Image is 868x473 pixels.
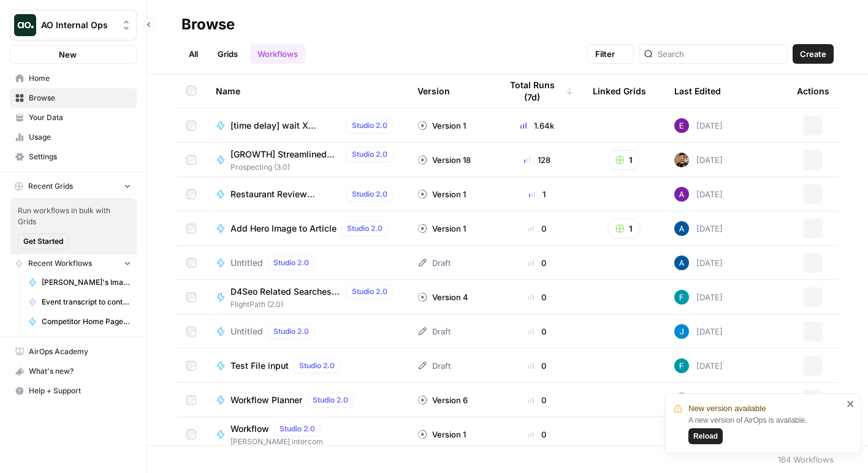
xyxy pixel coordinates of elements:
a: Event transcript to content [23,292,137,312]
span: Studio 2.0 [280,423,315,434]
span: Help + Support [29,385,131,396]
img: 36rz0nf6lyfqsoxlb67712aiq2cf [674,153,689,167]
a: Workflows [250,44,305,64]
span: Studio 2.0 [347,223,383,234]
img: z620ml7ie90s7uun3xptce9f0frp [674,324,689,339]
a: Competitor Home Page Analyzer [23,312,137,331]
button: What's new? [10,361,137,381]
span: Reload [693,431,718,442]
a: UntitledStudio 2.0 [216,255,398,270]
button: Help + Support [10,381,137,401]
span: Browse [29,93,131,104]
div: Total Runs (7d) [501,74,573,108]
img: AO Internal Ops Logo [14,14,36,36]
button: Workspace: AO Internal Ops [10,10,137,40]
div: Version [417,74,450,108]
div: [DATE] [674,324,723,339]
a: Home [10,69,137,88]
div: Name [216,74,398,108]
a: Your Data [10,108,137,127]
a: Settings [10,147,137,167]
span: Prospecting (3.0) [230,162,398,173]
div: [DATE] [674,255,723,270]
span: Studio 2.0 [299,360,335,371]
img: 3qwd99qm5jrkms79koxglshcff0m [674,358,689,373]
a: [time delay] wait X secondsStudio 2.0 [216,118,398,133]
div: 0 [501,394,573,406]
span: Filter [595,48,615,60]
span: AO Internal Ops [41,19,115,31]
div: 1 [501,188,573,200]
button: close [847,399,855,409]
div: 164 Workflows [778,453,834,466]
img: he81ibor8lsei4p3qvg4ugbvimgp [674,221,689,236]
div: Version 1 [417,428,466,441]
span: Untitled [230,325,263,338]
img: o3cqybgnmipr355j8nz4zpq1mc6x [674,393,689,407]
a: AirOps Academy [10,342,137,361]
div: 0 [501,257,573,269]
span: New version available [688,403,766,415]
img: tb834r7wcu795hwbtepf06oxpmnl [674,118,689,133]
span: Settings [29,151,131,162]
div: 0 [501,291,573,303]
a: Add Hero Image to ArticleStudio 2.0 [216,221,398,236]
span: Studio 2.0 [352,286,387,297]
div: Actions [797,74,829,108]
span: FlightPath (2.0) [230,299,398,310]
span: Workflow Planner [230,394,302,406]
div: Last Edited [674,74,721,108]
button: Reload [688,428,723,444]
a: Restaurant Review Sentiment AnalyzerStudio 2.0 [216,187,398,202]
a: WorkflowStudio 2.0[PERSON_NAME] intercom [216,422,398,447]
a: Test File inputStudio 2.0 [216,358,398,373]
a: Grids [210,44,245,64]
span: Untitled [230,257,263,269]
img: he81ibor8lsei4p3qvg4ugbvimgp [674,255,689,270]
div: [DATE] [674,153,723,167]
span: Recent Workflows [28,258,92,269]
span: Get Started [23,236,63,247]
img: 9uvzjib2qmv3i6bts2bnzxw8kqpp [674,187,689,202]
div: 128 [501,154,573,166]
div: 0 [501,325,573,338]
span: Workflow [230,423,269,435]
button: Recent Grids [10,177,137,195]
div: 1.64k [501,119,573,132]
button: Create [793,44,834,64]
span: Add Hero Image to Article [230,222,337,235]
button: Recent Workflows [10,254,137,273]
span: AirOps Academy [29,346,131,357]
div: Draft [417,257,451,269]
div: [DATE] [674,358,723,373]
span: [PERSON_NAME] intercom [230,436,325,447]
span: Usage [29,132,131,143]
a: UntitledStudio 2.0 [216,324,398,339]
span: Your Data [29,112,131,123]
img: 3qwd99qm5jrkms79koxglshcff0m [674,290,689,305]
a: Browse [10,88,137,108]
div: Version 1 [417,188,466,200]
div: What's new? [10,362,136,380]
div: [DATE] [674,290,723,305]
button: Filter [587,44,634,64]
span: Studio 2.0 [273,257,309,268]
a: D4Seo Related Searches (Flightpath)Studio 2.0FlightPath (2.0) [216,284,398,310]
a: [PERSON_NAME]'s Image Creation Workflow [23,273,137,292]
div: [DATE] [674,187,723,202]
button: 1 [607,219,641,238]
div: Draft [417,325,451,338]
a: All [181,44,205,64]
span: Competitor Home Page Analyzer [42,316,131,327]
div: 0 [501,428,573,441]
div: Linked Grids [593,74,646,108]
div: Version 1 [417,222,466,235]
button: 1 [607,150,641,170]
div: [DATE] [674,221,723,236]
div: Version 1 [417,119,466,132]
span: Studio 2.0 [352,149,387,160]
span: Studio 2.0 [352,189,387,200]
span: D4Seo Related Searches (Flightpath) [230,286,341,298]
div: Version 4 [417,291,468,303]
input: Search [658,48,782,60]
